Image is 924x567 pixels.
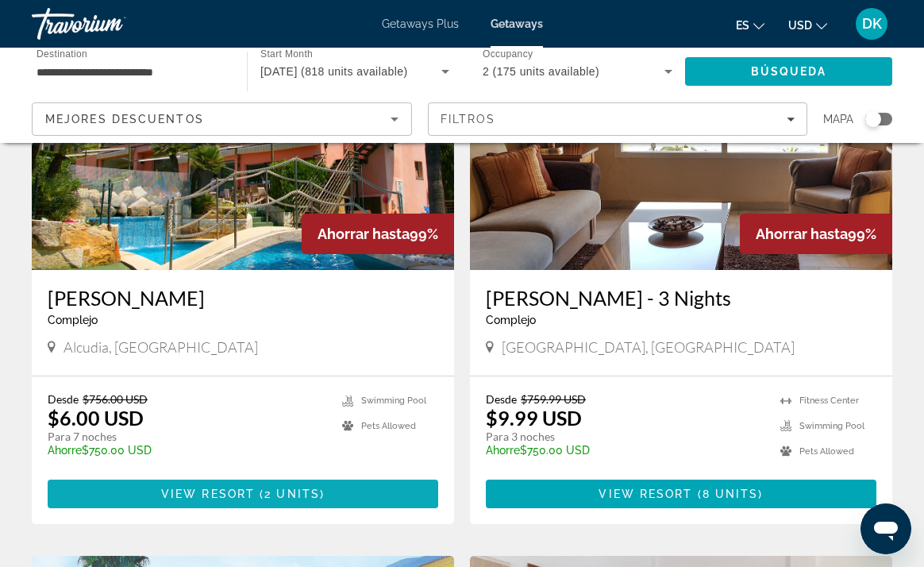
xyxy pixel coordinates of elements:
span: Desde [48,392,79,406]
button: Filters [428,102,808,136]
button: User Menu [851,7,892,40]
span: Start Month [260,49,313,60]
span: es [736,19,749,32]
span: Ahorrar hasta [756,226,848,242]
span: ( ) [693,488,764,500]
p: $6.00 USD [48,406,144,430]
p: $750.00 USD [48,444,326,457]
iframe: Botón para iniciar la ventana de mensajería [860,503,911,554]
button: View Resort(2 units) [48,480,438,508]
button: Search [685,57,892,86]
p: Para 3 noches [486,430,764,444]
img: Macdonald Doña Lola - 3 Nights [470,16,892,270]
span: Ahorre [486,444,520,457]
span: Complejo [48,314,98,326]
span: Complejo [486,314,536,326]
span: Ahorre [48,444,82,457]
span: Búsqueda [751,65,827,78]
span: Pets Allowed [361,421,416,431]
p: $9.99 USD [486,406,582,430]
span: Mapa [823,108,853,130]
span: Swimming Pool [361,395,426,406]
span: Ahorrar hasta [318,226,410,242]
p: $750.00 USD [486,444,764,457]
span: DK [862,16,882,32]
span: 2 units [264,488,320,500]
button: Change language [736,13,764,37]
button: Change currency [788,13,827,37]
span: View Resort [161,488,255,500]
span: [GEOGRAPHIC_DATA], [GEOGRAPHIC_DATA] [502,338,795,356]
span: Pets Allowed [799,446,854,457]
a: Travorium [32,3,191,44]
span: $759.99 USD [521,392,586,406]
a: [PERSON_NAME] [48,286,438,310]
span: $756.00 USD [83,392,148,406]
span: ( ) [255,488,325,500]
p: Para 7 noches [48,430,326,444]
a: Getaways [491,17,543,30]
span: View Resort [599,488,692,500]
div: 99% [740,214,892,254]
span: Alcudia, [GEOGRAPHIC_DATA] [64,338,258,356]
a: Getaways Plus [382,17,459,30]
span: Filtros [441,113,496,125]
span: Fitness Center [799,395,859,406]
span: Desde [486,392,517,406]
input: Select destination [37,63,226,82]
button: View Resort(8 units) [486,480,876,508]
span: Destination [37,48,87,59]
span: 2 (175 units available) [483,65,599,78]
mat-select: Sort by [45,110,398,129]
span: Occupancy [483,49,533,60]
span: Swimming Pool [799,421,864,431]
span: Mejores descuentos [45,113,204,125]
a: [PERSON_NAME] - 3 Nights [486,286,876,310]
span: [DATE] (818 units available) [260,65,408,78]
span: USD [788,19,812,32]
img: Ona Aucanada [32,16,454,270]
div: 99% [302,214,454,254]
span: 8 units [703,488,759,500]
